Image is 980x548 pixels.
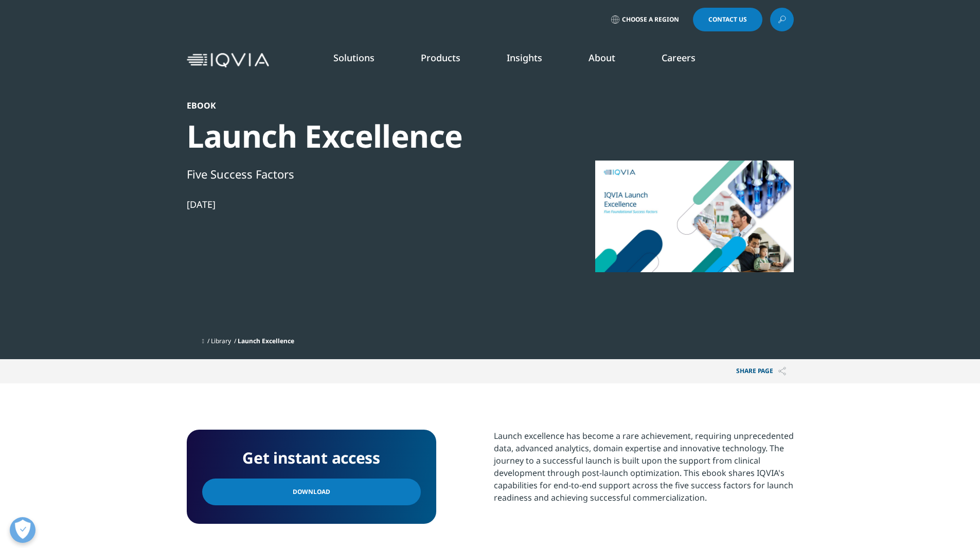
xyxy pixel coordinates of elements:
a: Careers [662,51,696,64]
div: Ebook [187,100,540,111]
button: Share PAGEShare PAGE [728,359,794,383]
a: Solutions [333,51,375,64]
a: Insights [507,51,542,64]
img: Share PAGE [778,367,786,376]
a: Library [211,337,231,345]
span: Choose a Region [622,15,679,24]
button: Open Preferences [10,517,35,543]
img: IQVIA Healthcare Information Technology and Pharma Clinical Research Company [187,53,269,68]
p: Launch excellence has become a rare achievement, requiring unprecedented data, advanced analytics... [494,430,794,511]
a: About [589,51,615,64]
p: Share PAGE [728,359,794,383]
a: Contact Us [693,8,762,31]
div: Launch Excellence [187,117,540,155]
a: Products [421,51,460,64]
span: Contact Us [708,16,747,23]
a: Download [202,479,421,505]
span: Launch Excellence [238,337,294,345]
h4: Get instant access [202,445,421,471]
nav: Primary [273,36,794,84]
div: [DATE] [187,198,540,210]
div: Five Success Factors [187,165,540,183]
span: Download [293,486,330,498]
